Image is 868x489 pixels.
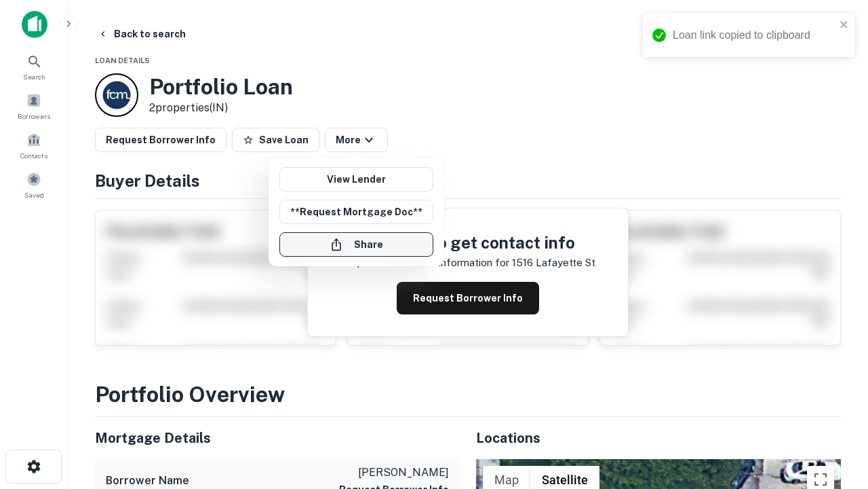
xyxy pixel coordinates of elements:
[279,167,433,192] a: View Lender
[673,27,835,43] div: Loan link copied to clipboard
[279,200,433,224] button: **Request Mortgage Doc**
[840,19,849,32] button: close
[279,232,433,257] button: Share
[800,380,868,446] iframe: Chat Widget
